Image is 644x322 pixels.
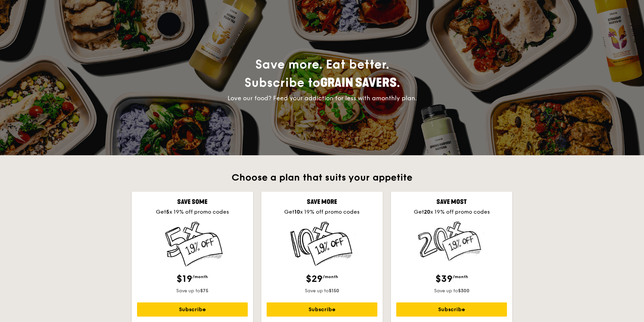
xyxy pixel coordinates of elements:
[458,288,469,294] strong: $300
[166,209,169,215] strong: 5
[137,288,248,294] div: Save up to
[232,172,412,183] span: Choose a plan that suits your appetite
[200,288,208,294] strong: $75
[396,197,507,207] div: Save most
[424,209,430,215] strong: 20
[137,302,248,317] a: Subscribe
[244,57,400,90] span: Save more. Eat better.
[192,274,208,279] span: /month
[320,76,397,90] span: Grain Savers
[294,209,300,215] strong: 10
[396,208,507,216] div: Get x 19% off promo codes
[323,274,338,279] span: /month
[177,273,192,285] span: $19
[453,274,468,279] span: /month
[306,273,323,285] span: $29
[244,76,400,90] span: Subscribe to .
[418,221,485,262] img: Save 20 Times
[267,197,377,207] div: Save more
[396,288,507,294] div: Save up to
[137,208,248,216] div: Get x 19% off promo codes
[329,288,339,294] strong: $150
[159,221,225,267] img: Save 5 times
[289,221,355,267] img: Save 10 Times
[227,95,417,102] span: Love our food? Feed your addiction for less with a
[376,95,417,102] span: monthly plan.
[267,302,377,317] a: Subscribe
[396,302,507,317] a: Subscribe
[435,273,453,285] span: $39
[137,197,248,207] div: Save some
[267,288,377,294] div: Save up to
[267,208,377,216] div: Get x 19% off promo codes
